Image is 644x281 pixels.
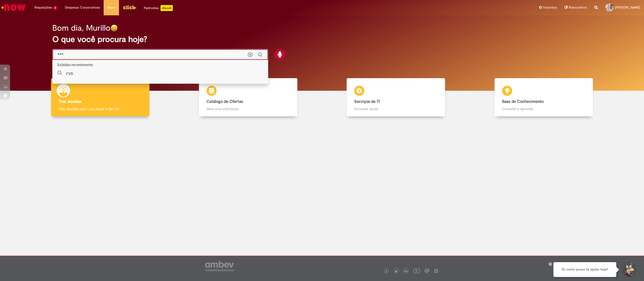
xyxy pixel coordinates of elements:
b: Base de Conhecimento [502,99,544,104]
img: logo_footer_linkedin.png [405,270,407,273]
span: 3 [53,6,57,10]
button: Iniciar Conversa de Suporte [621,262,636,277]
img: happy-face.png [110,24,118,32]
p: Tirar dúvidas com Lupi Assist e Gen Ai [59,106,142,111]
a: Rascunhos [565,5,587,10]
img: click_logo_yellow_360x200.png [123,4,136,11]
span: Rascunhos [569,5,587,10]
b: Catálogo de Ofertas [207,99,243,104]
span: [PERSON_NAME] [615,5,640,10]
p: Abra uma solicitação [207,106,290,111]
a: Serviços de TI Encontre ajuda [322,78,470,117]
img: logo_footer_facebook.png [385,270,388,272]
a: Base de Conhecimento Consulte e aprenda [470,78,618,117]
b: Tirar dúvidas [59,99,82,104]
img: logo_footer_naosei.png [434,268,438,273]
img: logo_footer_twitter.png [395,270,397,272]
img: logo_footer_youtube.png [413,267,420,274]
span: Favoritos [543,5,557,10]
a: Tirar dúvidas Tirar dúvidas com Lupi Assist e Gen Ai [26,78,174,117]
p: Consulte e aprenda [502,106,585,111]
img: logo_footer_ambev_rotulo_gray.png [205,261,234,271]
p: +GenAi [160,5,173,11]
span: Requisições [34,5,52,10]
img: logo_footer_workplace.png [425,268,429,273]
span: Despesas Corporativas [65,5,100,10]
a: Catálogo de Ofertas Abra uma solicitação [174,78,322,117]
p: Encontre ajuda [354,106,437,111]
span: More [107,5,115,10]
h2: Bom dia, Murillo [52,24,110,32]
h2: O que você procura hoje? [52,35,592,44]
img: ServiceNow [1,3,26,13]
b: Serviços de TI [354,99,380,104]
div: Oi, como posso te ajudar hoje? [553,262,616,277]
div: Padroniza [144,5,173,11]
